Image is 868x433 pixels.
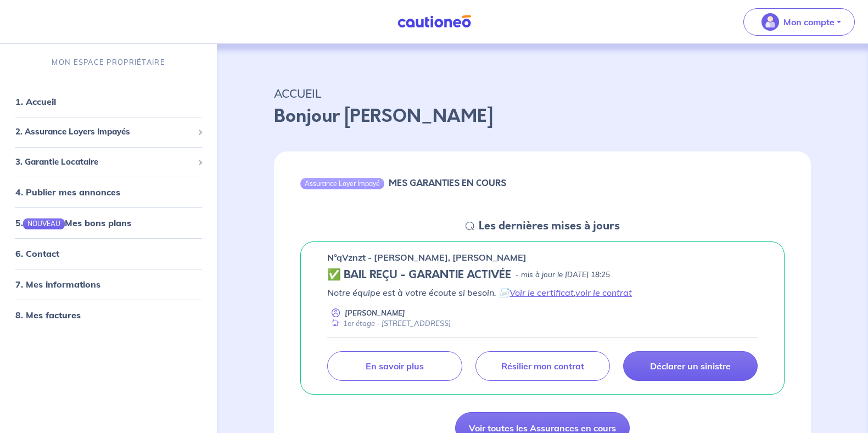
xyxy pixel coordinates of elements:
div: Assurance Loyer Impayé [300,178,384,189]
button: illu_account_valid_menu.svgMon compte [743,8,855,36]
a: En savoir plus [327,351,462,381]
div: 2. Assurance Loyers Impayés [4,121,212,143]
a: 5.NOUVEAUMes bons plans [15,217,131,228]
a: 7. Mes informations [15,279,100,290]
span: 2. Assurance Loyers Impayés [15,126,193,138]
span: 3. Garantie Locataire [15,156,193,168]
p: MON ESPACE PROPRIÉTAIRE [52,57,165,68]
p: ACCUEIL [274,83,811,103]
p: Résilier mon contrat [501,361,584,372]
div: 1. Accueil [4,91,212,113]
div: 7. Mes informations [4,273,212,295]
a: voir le contrat [575,287,632,298]
a: 6. Contact [15,248,59,259]
p: En savoir plus [366,361,424,372]
a: Voir le certificat [509,287,574,298]
a: Résilier mon contrat [475,351,610,381]
p: n°qVznzt - [PERSON_NAME], [PERSON_NAME] [327,251,527,264]
p: Notre équipe est à votre écoute si besoin. 📄 , [327,286,758,299]
a: Déclarer un sinistre [623,351,758,381]
p: Déclarer un sinistre [650,361,731,372]
p: Bonjour [PERSON_NAME] [274,103,811,130]
img: illu_account_valid_menu.svg [761,13,779,31]
div: 4. Publier mes annonces [4,181,212,203]
img: Cautioneo [393,15,475,29]
div: 5.NOUVEAUMes bons plans [4,212,212,234]
div: 6. Contact [4,243,212,265]
a: 4. Publier mes annonces [15,187,120,198]
div: state: CONTRACT-VALIDATED, Context: NEW,CHOOSE-CERTIFICATE,RELATIONSHIP,LESSOR-DOCUMENTS [327,268,758,282]
a: 8. Mes factures [15,310,81,320]
div: 3. Garantie Locataire [4,151,212,173]
h6: MES GARANTIES EN COURS [389,178,506,188]
p: [PERSON_NAME] [345,308,405,318]
h5: ✅ BAIL REÇU - GARANTIE ACTIVÉE [327,268,511,282]
p: - mis à jour le [DATE] 18:25 [516,269,610,280]
p: Mon compte [783,15,835,29]
div: 1er étage - [STREET_ADDRESS] [327,318,451,329]
h5: Les dernières mises à jours [479,220,620,233]
div: 8. Mes factures [4,304,212,326]
a: 1. Accueil [15,96,56,107]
